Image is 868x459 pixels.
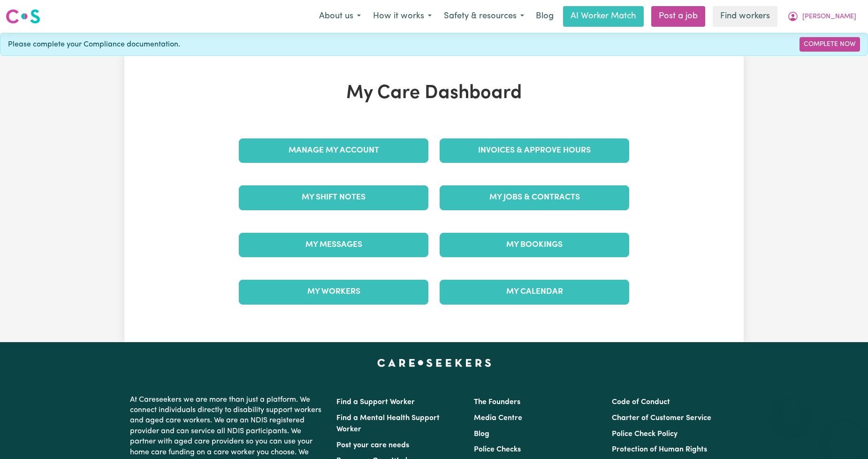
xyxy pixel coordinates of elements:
[530,6,559,27] a: Blog
[239,185,428,210] a: My Shift Notes
[612,414,711,422] a: Charter of Customer Service
[377,359,491,367] a: Careseekers home page
[612,446,707,453] a: Protection of Human Rights
[6,6,40,27] a: Careseekers logo
[802,12,856,22] span: [PERSON_NAME]
[830,421,860,451] iframe: Button to launch messaging window
[336,414,440,433] a: Find a Mental Health Support Worker
[799,37,860,52] a: Complete Now
[440,185,629,210] a: My Jobs & Contracts
[474,398,520,406] a: The Founders
[651,6,705,27] a: Post a job
[474,414,522,422] a: Media Centre
[313,7,367,26] button: About us
[440,138,629,163] a: Invoices & Approve Hours
[474,446,521,453] a: Police Checks
[440,233,629,257] a: My Bookings
[239,138,428,163] a: Manage My Account
[782,399,800,418] iframe: Close message
[239,280,428,304] a: My Workers
[563,6,644,27] a: AI Worker Match
[438,7,530,26] button: Safety & resources
[474,430,489,438] a: Blog
[336,398,415,406] a: Find a Support Worker
[233,82,635,105] h1: My Care Dashboard
[367,7,438,26] button: How it works
[440,280,629,304] a: My Calendar
[336,442,409,449] a: Post your care needs
[8,39,180,50] span: Please complete your Compliance documentation.
[713,6,777,27] a: Find workers
[781,7,862,26] button: My Account
[612,430,678,438] a: Police Check Policy
[6,8,40,25] img: Careseekers logo
[239,233,428,257] a: My Messages
[612,398,670,406] a: Code of Conduct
